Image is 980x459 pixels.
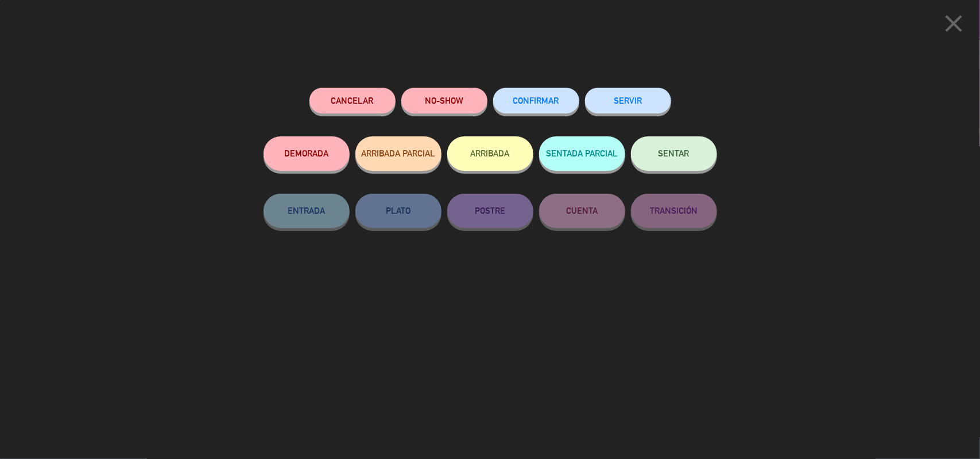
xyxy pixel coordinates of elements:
[401,88,487,113] button: NO-SHOW
[447,194,533,228] button: POSTRE
[355,136,441,171] button: ARRIBADA PARCIAL
[539,194,625,228] button: CUENTA
[631,136,717,171] button: SENTAR
[361,148,435,158] span: ARRIBADA PARCIAL
[264,136,350,171] button: DEMORADA
[936,9,971,42] button: close
[513,96,559,105] span: CONFIRMAR
[447,136,533,171] button: ARRIBADA
[493,88,579,113] button: CONFIRMAR
[539,136,625,171] button: SENTADA PARCIAL
[309,88,396,113] button: Cancelar
[264,194,350,228] button: ENTRADA
[355,194,441,228] button: PLATO
[585,88,671,113] button: SERVIR
[659,148,690,158] span: SENTAR
[631,194,717,228] button: TRANSICIÓN
[939,9,968,38] i: close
